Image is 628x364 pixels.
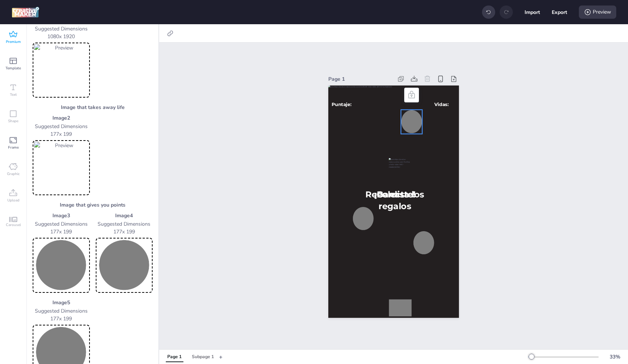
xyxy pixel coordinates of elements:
[8,118,18,124] span: Shape
[33,220,90,228] p: Suggested Dimensions
[7,197,19,203] span: Upload
[606,353,624,361] div: 33 %
[332,102,351,108] span: Puntaje:
[33,103,153,111] h3: Image that takes away life
[6,65,21,71] span: Template
[34,44,88,96] img: Preview
[12,7,39,18] img: logo Creative Maker
[6,39,21,45] span: Premium
[97,239,151,291] img: Preview
[552,4,567,20] button: Export
[34,142,88,194] img: Preview
[192,354,214,360] div: Subpage 1
[10,92,17,98] span: Text
[33,315,90,323] p: 177 x 199
[219,350,223,363] button: +
[8,145,19,150] span: Frame
[162,350,219,363] div: Tabs
[96,220,153,228] p: Suggested Dimensions
[33,123,90,130] p: Suggested Dimensions
[328,75,393,83] div: Page 1
[7,171,20,177] span: Graphic
[33,130,90,138] p: 177 x 199
[525,4,540,20] button: Import
[96,212,153,219] p: Image 4
[33,228,90,236] p: 177 x 199
[167,354,182,360] div: Page 1
[33,33,90,40] p: 1080 x 1920
[365,189,424,212] span: Recolecta los regalos
[33,201,153,209] h3: Image that gives you points
[33,25,90,33] p: Suggested Dimensions
[34,239,88,291] img: Preview
[33,114,90,122] p: Image 2
[33,307,90,315] p: Suggested Dimensions
[6,222,21,228] span: Carousel
[33,299,90,306] p: Image 5
[96,228,153,236] p: 177 x 199
[579,6,616,19] div: Preview
[33,212,90,219] p: Image 3
[434,102,449,108] span: Vidas:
